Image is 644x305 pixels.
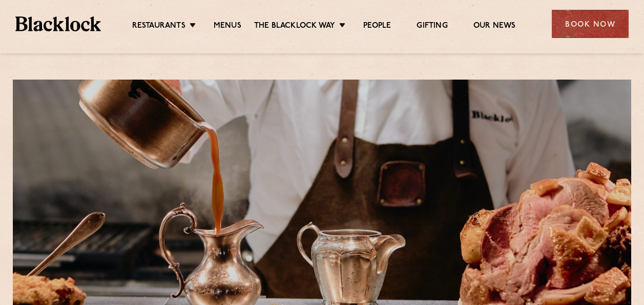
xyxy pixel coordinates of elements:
img: BL_Textured_Logo-footer-cropped.svg [15,16,101,31]
div: Book Now [552,10,629,38]
a: People [363,21,391,32]
a: The Blacklock Way [254,21,335,32]
a: Our News [473,21,516,32]
a: Gifting [417,21,447,32]
a: Restaurants [132,21,185,32]
a: Menus [214,21,241,32]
